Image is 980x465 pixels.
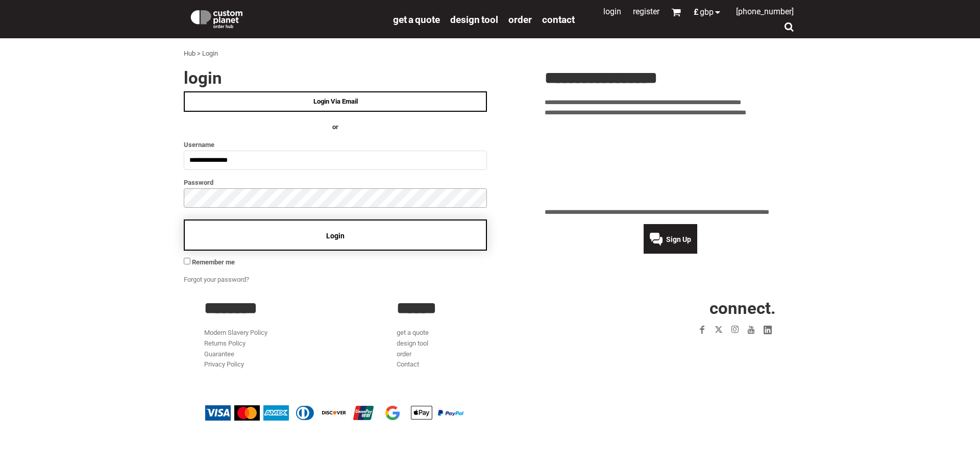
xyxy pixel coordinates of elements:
[438,410,463,416] img: PayPal
[397,360,419,368] a: Contact
[189,8,244,28] img: Custom Planet
[590,300,776,316] h2: CONNECT.
[351,405,376,421] img: China UnionPay
[204,329,267,336] a: Modern Slavery Policy
[397,339,428,347] a: design tool
[205,405,231,421] img: Visa
[184,50,195,57] a: Hub
[184,276,249,283] a: Forgot your password?
[409,405,434,421] img: Apple Pay
[694,8,700,16] span: £
[603,7,621,16] a: Login
[666,235,691,243] span: Sign Up
[393,13,440,25] a: get a quote
[542,14,575,26] span: Contact
[508,13,532,25] a: order
[184,122,487,133] h4: OR
[184,139,487,151] label: Username
[263,405,289,421] img: American Express
[635,344,776,356] iframe: Customer reviews powered by Trustpilot
[393,14,440,26] span: get a quote
[184,3,388,33] a: Custom Planet
[508,14,532,26] span: order
[197,48,201,59] div: >
[322,405,347,421] img: Discover
[380,405,405,421] img: Google Pay
[542,13,575,25] a: Contact
[450,14,498,26] span: design tool
[292,405,318,421] img: Diners Club
[397,329,429,336] a: get a quote
[313,97,358,105] span: Login Via Email
[450,13,498,25] a: design tool
[633,7,659,16] a: Register
[184,69,487,86] h2: Login
[184,91,487,112] a: Login Via Email
[184,177,487,188] label: Password
[204,360,244,368] a: Privacy Policy
[326,232,345,240] span: Login
[234,405,260,421] img: Mastercard
[397,350,411,358] a: order
[202,48,218,59] div: Login
[700,8,714,16] span: GBP
[184,258,190,264] input: Remember me
[736,7,794,16] span: [PHONE_NUMBER]
[545,125,796,201] iframe: Customer reviews powered by Trustpilot
[192,258,235,266] span: Remember me
[204,339,246,347] a: Returns Policy
[204,350,234,358] a: Guarantee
